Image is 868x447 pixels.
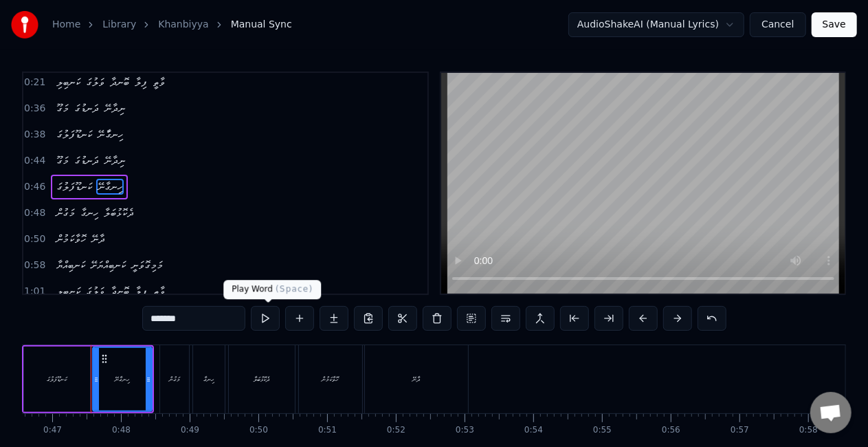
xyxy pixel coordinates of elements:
span: ދަނޑުގަ [73,100,100,116]
div: ދެކޮޅުބަލާ [254,374,270,384]
a: Home [52,18,80,32]
nav: breadcrumb [52,18,292,32]
span: ކަނޑޫފަލުގަ [55,127,93,142]
div: 0:48 [112,425,131,436]
div: 0:57 [731,425,749,436]
div: ކަނޑޫފަލުގަ [47,374,67,384]
span: ހިނގާނޭ [96,179,124,195]
span: 0:38 [24,128,45,142]
span: ދެކޮޅުބަލާ [102,205,135,221]
div: 0:50 [249,425,268,436]
div: 0:54 [524,425,543,436]
span: ވަލުގަ [85,74,106,90]
span: މަމިގޮވަނީ [130,257,164,273]
span: 1:01 [24,285,45,298]
span: 0:44 [24,154,45,168]
span: ( Space ) [276,284,313,294]
a: Khanbiyya [158,18,208,32]
span: ދާނޭ [90,231,107,247]
button: Cancel [750,12,805,37]
span: ހިނގާަނޭ [96,127,124,142]
span: ކަނބިލި [55,74,82,90]
span: 0:46 [24,180,45,194]
div: 0:53 [456,425,474,436]
div: 0:55 [593,425,612,436]
span: މަގޫ [55,153,70,168]
span: މަގުން [55,205,76,221]
a: Library [102,18,136,32]
span: ބޮނދާ [109,74,131,90]
div: ހިނގާނޭ [115,374,130,384]
span: ވާތީ [151,283,166,299]
span: ކަނބިލި [55,283,82,299]
span: ނިދާނޭ [103,100,126,116]
div: 0:52 [387,425,405,436]
span: Manual Sync [231,18,292,32]
span: ވަލުގަ [85,283,106,299]
span: 0:48 [24,206,45,220]
div: 0:49 [181,425,199,436]
a: Open chat [810,392,852,433]
span: ވާތީ [151,74,166,90]
span: ކަނޑޫފަލުގަ [55,179,93,195]
span: މަގޫ [55,100,70,116]
div: 0:58 [799,425,818,436]
span: 0:21 [24,76,45,89]
div: 0:56 [662,425,680,436]
span: ފިލާ [133,74,148,90]
span: ނިދާނޭ [103,153,126,168]
img: youka [11,11,38,39]
span: ބޮނދާ [109,283,131,299]
div: 0:47 [43,425,62,436]
span: 0:58 [24,259,45,272]
div: 0:51 [318,425,337,436]
button: Save [812,12,857,37]
span: ދަނޑުގަ [73,153,100,168]
span: ފިލާ [133,283,148,299]
div: Play Word [223,280,321,299]
div: މަގުން [169,374,180,384]
span: ހިނގާ [79,205,100,221]
span: ހޮވާކަމުން [55,231,87,247]
span: ކަނބިއްޔާ [55,257,87,273]
span: ކަނބިއްޔަށޭ [89,257,127,273]
span: 0:36 [24,102,45,116]
div: ދާނޭ [413,374,421,384]
div: ހިނގާ [203,374,214,384]
div: ހޮވާކަމުން [322,374,340,384]
span: 0:50 [24,232,45,246]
